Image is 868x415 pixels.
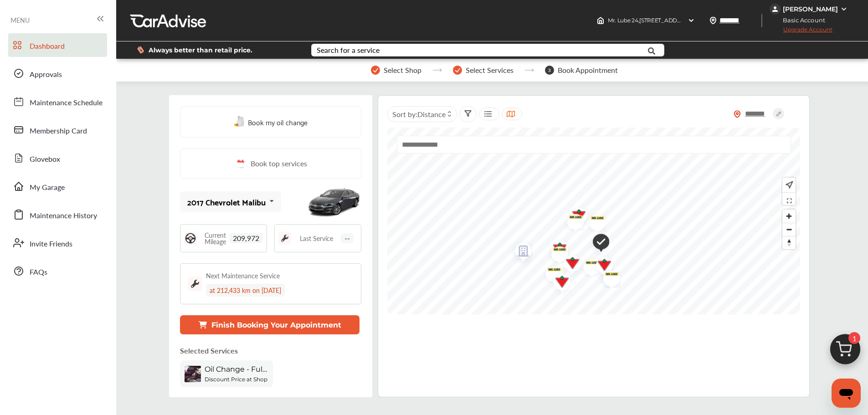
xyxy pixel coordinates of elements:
[248,116,308,128] span: Book my oil change
[185,366,201,382] img: oil-change-thumb.jpg
[10,16,30,24] span: MENU
[782,236,796,249] span: Reset bearing to north
[557,251,580,278] div: Map marker
[840,5,847,13] img: WGsFRI8htEPBVLJbROoPRyZpYNWhNONpIPPETTm6eUC0GeLEiAAAAAElFTkSuQmCC
[547,269,571,297] img: logo-canadian-tire.png
[8,61,107,85] a: Approvals
[8,203,107,226] a: Maintenance History
[234,116,308,128] a: Book my oil change
[30,182,65,194] span: My Garage
[557,251,581,278] img: logo-canadian-tire.png
[30,97,103,109] span: Maintenance Schedule
[560,209,583,231] div: Map marker
[782,223,796,236] button: Zoom out
[688,17,695,24] img: header-down-arrow.9dd2ce7d.svg
[596,266,619,288] div: Map marker
[234,116,246,128] img: oil-change.e5047c97.svg
[206,284,285,297] div: at 212,433 km on [DATE]
[586,229,609,257] img: check-icon.521c8815.svg
[564,203,586,230] div: Map marker
[180,345,238,356] p: Selected Services
[8,90,107,113] a: Maintenance Schedule
[8,118,107,142] a: Membership Card
[823,330,867,374] img: cart_icon.3d0951e8.svg
[307,181,361,222] img: mobile_11046_st0640_046.jpg
[608,17,785,24] span: Mr. Lube 24 , [STREET_ADDRESS] [GEOGRAPHIC_DATA] , MB R2L 0Y4
[30,266,47,278] span: FAQs
[234,158,246,169] img: cal_icon.0803b883.svg
[417,109,446,119] span: Distance
[544,241,569,263] img: logo-mr-lube.png
[544,236,567,263] div: Map marker
[508,238,531,267] div: Map marker
[8,231,107,255] a: Invite Friends
[545,66,554,75] span: 3
[539,261,563,283] img: logo-mr-lube.png
[392,109,446,119] span: Sort by :
[30,154,60,165] span: Glovebox
[582,210,606,232] img: logo-mr-lube.png
[384,66,421,74] span: Select Shop
[30,210,97,222] span: Maintenance History
[558,66,618,74] span: Book Appointment
[761,14,762,27] img: header-divider.bc55588e.svg
[137,46,144,54] img: dollor_label_vector.a70140d1.svg
[30,125,87,137] span: Membership Card
[206,271,280,280] div: Next Maintenance Service
[586,229,609,257] div: Map marker
[466,66,514,74] span: Select Services
[229,233,263,243] span: 209,972
[251,158,307,169] span: Book top services
[300,235,333,241] span: Last Service
[8,146,107,170] a: Glovebox
[387,128,800,314] canvas: Map
[8,259,107,283] a: FAQs
[8,174,107,198] a: My Garage
[770,15,832,25] span: Basic Account
[564,203,588,230] img: logo-canadian-tire.png
[205,365,268,374] span: Oil Change - Full-synthetic
[201,232,229,245] span: Current Mileage
[577,255,600,277] div: Map marker
[770,4,781,15] img: jVpblrzwTbfkPYzPPzSLxeg0AAAAASUVORK5CYII=
[524,68,534,72] img: stepper-arrow.e24c07c6.svg
[278,232,291,245] img: maintenance_logo
[832,379,861,408] iframe: Button to launch messaging window
[783,5,838,13] div: [PERSON_NAME]
[187,197,266,206] div: 2017 Chevrolet Malibu
[784,180,793,190] img: recenter.ce011a49.svg
[734,110,741,118] img: location_vector_orange.38f05af8.svg
[782,210,796,223] button: Zoom in
[508,238,532,267] img: empty_shop_logo.394c5474.svg
[848,332,860,344] span: 1
[770,26,832,37] span: Upgrade Account
[453,66,462,75] img: stepper-checkmark.b5569197.svg
[30,41,65,52] span: Dashboard
[188,277,202,291] img: maintenance_logo
[432,68,442,72] img: stepper-arrow.e24c07c6.svg
[30,69,62,81] span: Approvals
[597,17,604,24] img: header-home-logo.8d720a4f.svg
[539,261,562,283] div: Map marker
[317,46,380,54] div: Search for a service
[184,232,197,245] img: steering_logo
[341,233,354,243] span: --
[709,17,717,24] img: location_vector.a44bc228.svg
[544,241,567,263] div: Map marker
[782,236,796,249] button: Reset bearing to north
[180,315,360,334] button: Finish Booking Your Appointment
[596,266,621,288] img: logo-mr-lube.png
[30,238,72,250] span: Invite Friends
[582,210,605,232] div: Map marker
[544,236,569,263] img: logo-canadian-tire.png
[371,66,380,75] img: stepper-checkmark.b5569197.svg
[205,376,267,383] b: Discount Price at Shop
[180,149,361,179] a: Book top services
[560,209,585,231] img: logo-mr-lube.png
[547,269,570,297] div: Map marker
[589,252,612,280] div: Map marker
[589,252,613,280] img: logo-canadian-tire.png
[149,47,252,53] span: Always better than retail price.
